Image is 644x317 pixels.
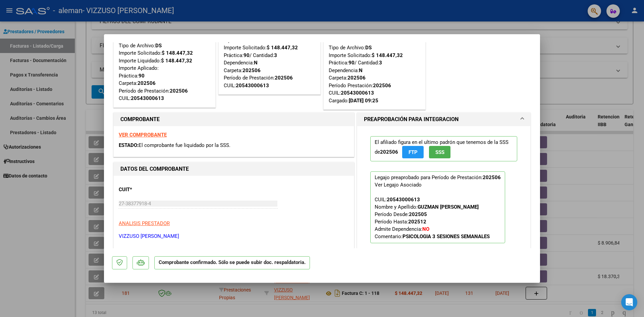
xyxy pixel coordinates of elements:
[418,204,479,210] strong: GUZMAN [PERSON_NAME]
[483,174,501,180] strong: 202506
[375,197,490,240] span: CUIL: Nombre y Apellido: Período Desde: Período Hasta: Admite Dependencia:
[375,181,422,189] div: Ver Legajo Asociado
[162,50,193,56] strong: $ 148.447,32
[359,67,363,73] strong: N
[119,132,167,138] a: VER COMPROBANTE
[260,37,267,43] strong: DS
[120,116,160,122] strong: COMPROBANTE
[161,58,192,64] strong: $ 148.447,32
[275,75,293,81] strong: 202506
[357,126,530,259] div: PREAPROBACIÓN PARA INTEGRACION
[409,149,418,155] span: FTP
[119,186,188,194] p: CUIT
[244,52,250,58] strong: 90
[236,82,269,90] div: 20543000613
[364,115,459,123] h1: PREAPROBACIÓN PARA INTEGRACION
[370,136,517,161] p: El afiliado figura en el ultimo padrón que tenemos de la SSS de
[254,60,258,66] strong: N
[224,37,315,90] div: Tipo de Archivo: Importe Solicitado: Práctica: / Cantidad: Dependencia: Carpeta: Período de Prest...
[119,142,139,148] span: ESTADO:
[402,233,490,240] strong: PSICOLOGIA 3 SESIONES SEMANALES
[155,43,162,49] strong: DS
[379,60,382,66] strong: 3
[243,67,261,73] strong: 202506
[170,88,188,94] strong: 202506
[380,149,398,155] strong: 202506
[365,45,372,51] strong: DS
[408,219,426,225] strong: 202512
[422,226,429,232] strong: NO
[429,146,450,158] button: SSS
[387,196,420,203] div: 20543000613
[138,80,156,86] strong: 202506
[119,232,349,240] p: VIZZUSO [PERSON_NAME]
[139,142,230,148] span: El comprobante fue liquidado por la SSS.
[154,256,310,269] p: Comprobante confirmado. Sólo se puede subir doc. respaldatoria.
[267,45,298,51] strong: $ 148.447,32
[435,149,444,155] span: SSS
[139,73,145,79] strong: 90
[131,95,164,102] div: 20543000613
[621,294,637,310] div: Open Intercom Messenger
[349,98,378,104] strong: [DATE] 09:25
[375,233,490,240] span: Comentario:
[409,211,427,217] strong: 202505
[119,220,170,226] span: ANALISIS PRESTADOR
[347,75,366,81] strong: 202506
[370,171,505,243] p: Legajo preaprobado para Período de Prestación:
[120,166,189,172] strong: DATOS DEL COMPROBANTE
[348,60,355,66] strong: 90
[372,52,403,58] strong: $ 148.447,32
[119,42,210,102] div: Tipo de Archivo: Importe Solicitado: Importe Liquidado: Importe Aplicado: Práctica: Carpeta: Perí...
[341,89,374,97] div: 20543000613
[357,113,530,126] mat-expansion-panel-header: PREAPROBACIÓN PARA INTEGRACION
[274,52,277,58] strong: 3
[373,83,391,89] strong: 202506
[402,146,424,158] button: FTP
[329,37,420,105] div: Tipo de Archivo: Importe Solicitado: Práctica: / Cantidad: Dependencia: Carpeta: Período Prestaci...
